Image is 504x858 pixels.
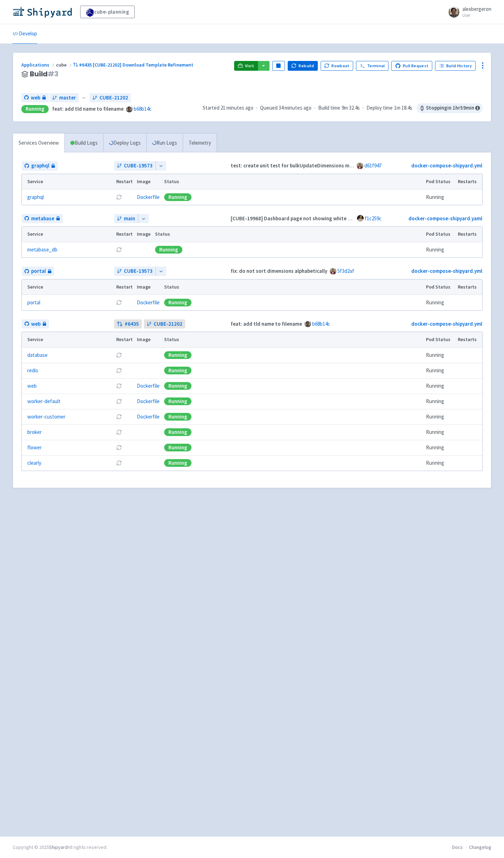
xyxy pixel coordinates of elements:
div: Running [164,193,191,201]
strong: feat: add tld name to filename [231,320,302,327]
button: Rebuild [288,61,318,71]
td: Running [424,455,456,471]
th: Restarts [456,227,482,242]
div: Running [164,459,191,467]
th: Restarts [456,332,482,347]
a: Dockerfile [137,413,160,420]
a: Docs [452,844,463,850]
a: broker [27,428,42,436]
td: Running [424,440,456,455]
a: Dockerfile [137,382,160,389]
th: Restart [114,332,135,347]
div: Running [164,428,191,436]
button: Restart pod [116,460,122,466]
a: Build Logs [65,133,103,153]
th: Restart [114,174,135,189]
span: web [31,320,41,328]
div: Copyright © 2025 All rights reserved. [13,844,107,851]
th: Restart [114,279,135,295]
th: Image [135,227,153,242]
a: Telemetry [183,133,217,153]
button: Restart pod [116,414,122,420]
time: 21 minutes ago [220,104,253,111]
span: CUBE-19573 [124,267,153,275]
a: alexbergeron User [444,6,491,18]
span: CUBE-21202 [154,320,182,328]
a: CUBE-21202 [144,319,185,329]
th: Pod Status [424,332,456,347]
a: metabase_db [27,246,57,254]
a: worker-default [27,397,61,406]
span: Visit [245,63,254,69]
td: Running [424,424,456,440]
a: graphql [22,161,58,171]
td: Running [424,409,456,424]
a: Shipyard [49,844,68,850]
span: alexbergeron [462,6,491,12]
button: Restart pod [116,445,122,450]
a: cube-planning [80,6,135,18]
a: b68b14c [134,105,152,112]
button: Rowboat [321,61,353,71]
a: docker-compose-shipyard.yaml [408,215,482,222]
a: graphql [27,193,44,201]
th: Service [22,332,114,347]
a: Pull Request [391,61,432,71]
a: Build History [435,61,476,71]
td: Running [424,295,456,310]
a: Terminal [356,61,388,71]
span: CUBE-21202 [99,94,128,102]
strong: feat: add tld name to filename [52,105,124,112]
span: Queued [260,104,311,111]
button: Restart pod [116,368,122,373]
a: flower [27,444,42,452]
span: Build time [318,104,340,112]
button: Restart pod [116,399,122,404]
span: CUBE-19573 [124,162,153,170]
span: metabase [31,215,54,223]
a: CUBE-19573 [114,267,155,276]
th: Restart [114,227,135,242]
a: b68b14c [312,320,330,327]
a: docker-compose-shipyard.yml [411,162,482,169]
th: Status [153,227,424,242]
th: Service [22,227,114,242]
td: Running [424,394,456,409]
th: Image [135,174,162,189]
span: web [31,94,40,102]
a: metabase [22,214,63,223]
button: Restart pod [116,247,122,252]
div: Running [155,246,182,254]
span: graphql [31,162,49,170]
div: Running [164,367,191,374]
a: Applications [21,62,56,68]
div: Running [164,397,191,405]
span: portal [31,267,46,275]
th: Status [162,174,424,189]
td: Running [424,242,456,257]
strong: fix: do not sort dimensions alphabetically [231,268,327,274]
div: Running [164,413,191,421]
div: · · · [203,103,483,113]
a: web [21,93,49,103]
div: Running [164,382,191,390]
strong: # 6435 [125,320,139,328]
a: Run Logs [146,133,183,153]
span: main [124,215,135,223]
strong: test: create unit test for bulkUpdateDimensions mutation [231,162,367,169]
a: f1c259c [365,215,381,222]
a: docker-compose-shipyard.yml [411,268,482,274]
th: Status [162,279,424,295]
span: cube [56,62,73,68]
a: Changelog [469,844,491,850]
th: Service [22,279,114,295]
a: 5f3d2af [337,268,354,274]
span: Deploy time [366,104,393,112]
small: User [462,13,491,18]
a: worker-customer [27,413,65,421]
span: # 3 [48,69,58,79]
a: master [49,93,79,103]
span: Stopping in 1 hr 59 min [416,103,483,113]
a: #6435 [114,319,142,329]
a: redis [27,367,38,375]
